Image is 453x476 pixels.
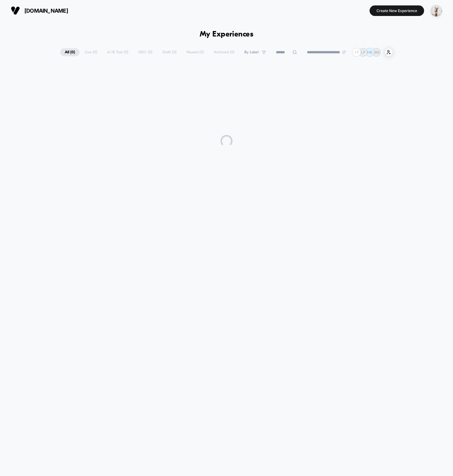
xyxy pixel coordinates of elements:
img: Visually logo [11,6,20,15]
span: All ( 0 ) [60,48,80,56]
h1: My Experiences [200,30,254,39]
span: By Label [244,50,259,55]
div: + 7 [352,48,361,57]
img: end [342,50,346,54]
button: Create New Experience [370,5,424,16]
p: HB [367,50,372,55]
p: LP [361,50,365,55]
span: [DOMAIN_NAME] [24,8,68,14]
button: [DOMAIN_NAME] [9,6,70,15]
p: MM [373,50,380,55]
img: ppic [430,5,442,17]
button: ppic [429,5,444,17]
